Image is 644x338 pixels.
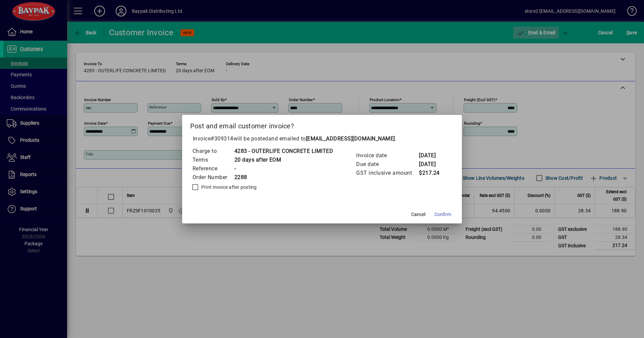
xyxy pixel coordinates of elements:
[411,211,425,218] span: Cancel
[190,135,454,143] p: Invoice will be posted .
[419,160,445,169] td: [DATE]
[356,160,419,169] td: Due date
[419,151,445,160] td: [DATE]
[192,156,234,164] td: Terms
[306,135,395,142] b: [EMAIL_ADDRESS][DOMAIN_NAME]
[192,173,234,182] td: Order Number
[234,156,333,164] td: 20 days after EOM
[234,164,333,173] td: -
[182,115,462,134] h2: Post and email customer invoice?
[268,135,395,142] span: and emailed to
[408,209,429,221] button: Cancel
[234,147,333,156] td: 4283 - OUTERLIFE CONCRETE LIMITED
[200,184,257,191] label: Print invoice after posting
[432,209,454,221] button: Confirm
[356,151,419,160] td: Invoice date
[211,135,233,142] span: #309314
[192,164,234,173] td: Reference
[434,211,451,218] span: Confirm
[192,147,234,156] td: Charge to
[419,169,445,177] td: $217.24
[234,173,333,182] td: 2288
[356,169,419,177] td: GST inclusive amount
